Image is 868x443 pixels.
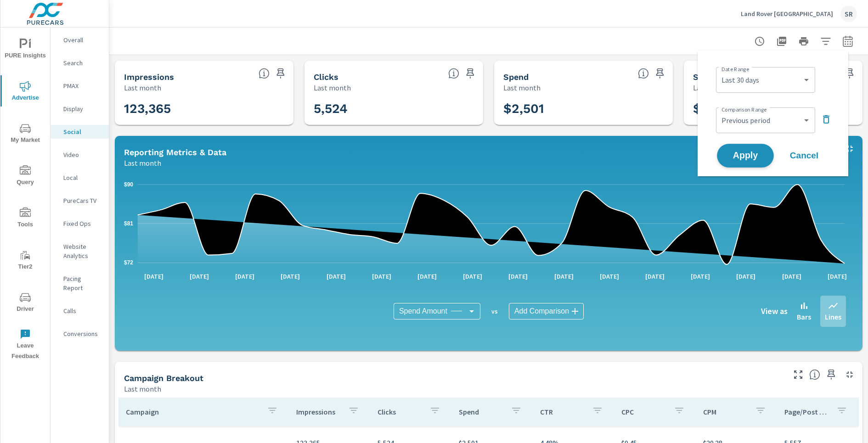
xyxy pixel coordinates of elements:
span: Apply [727,151,764,160]
div: Overall [51,33,109,47]
div: Calls [51,304,109,318]
p: Website Analytics [63,242,101,260]
h5: Spend Per Unit Sold [693,72,776,82]
p: CTR [540,407,585,416]
h3: 123,365 [124,101,284,117]
p: [DATE] [684,272,716,281]
p: Conversions [63,329,101,338]
p: Last month [124,383,161,394]
p: Search [63,58,101,67]
div: Pacing Report [51,272,109,295]
h3: $22 [693,101,853,117]
h5: Reporting Metrics & Data [124,147,226,157]
p: [DATE] [320,272,352,281]
p: Campaign [126,407,259,416]
span: The amount of money spent on advertising during the period. [638,68,649,79]
p: [DATE] [776,272,808,281]
p: Social [63,127,101,136]
h6: View as [761,307,788,316]
p: [DATE] [183,272,215,281]
button: Minimize Widget [842,141,857,156]
p: [DATE] [366,272,398,281]
span: Save this to your personalized report [824,367,839,382]
p: [DATE] [138,272,170,281]
div: Spend Amount [394,303,480,320]
span: Save this to your personalized report [842,66,857,81]
span: Advertise [3,81,47,103]
p: CPC [621,407,666,416]
div: Display [51,102,109,116]
h3: $2,501 [503,101,664,117]
div: Website Analytics [51,240,109,263]
span: Save this to your personalized report [463,66,478,81]
span: Leave Feedback [3,329,47,362]
h5: Clicks [314,72,338,82]
p: Last month [314,82,351,93]
p: Last month [503,82,541,93]
span: This is a summary of Social performance results by campaign. Each column can be sorted. [809,369,820,380]
text: $72 [124,259,133,266]
p: Impressions [296,407,341,416]
p: Video [63,150,101,159]
p: Display [63,104,101,113]
button: Apply [717,144,774,168]
span: Spend Amount [399,307,447,316]
text: $81 [124,220,133,227]
span: The number of times an ad was shown on your behalf. [259,68,270,79]
span: Add Comparison [514,307,569,316]
p: [DATE] [229,272,261,281]
span: Tier2 [3,250,47,272]
p: [DATE] [821,272,853,281]
p: [DATE] [639,272,671,281]
h5: Spend [503,72,529,82]
h5: Campaign Breakout [124,373,203,383]
button: Select Date Range [839,32,857,50]
p: [DATE] [593,272,626,281]
p: Last month [693,82,730,93]
p: PureCars TV [63,196,101,205]
div: Video [51,148,109,162]
button: "Export Report to PDF" [772,32,791,50]
span: Driver [3,292,47,314]
span: Save this to your personalized report [273,66,288,81]
p: Land Rover [GEOGRAPHIC_DATA] [741,10,833,18]
p: Spend [459,407,503,416]
p: Calls [63,306,101,315]
span: PURE Insights [3,39,47,61]
button: Print Report [795,32,813,50]
div: nav menu [0,28,50,365]
button: Cancel [777,144,832,167]
p: vs [480,307,509,315]
div: SR [840,6,857,22]
p: Bars [797,311,811,322]
p: Pacing Report [63,274,101,292]
p: Lines [825,311,841,322]
p: Last month [124,157,161,168]
span: The number of times an ad was clicked by a consumer. [448,68,459,79]
p: PMAX [63,81,101,90]
div: PMAX [51,79,109,93]
p: [DATE] [548,272,580,281]
p: Local [63,173,101,182]
span: Tools [3,207,47,230]
div: Social [51,125,109,139]
p: CPM [703,407,748,416]
span: Cancel [786,151,823,160]
h5: Impressions [124,72,174,82]
text: $90 [124,181,133,188]
span: Save this to your personalized report [653,66,667,81]
p: [DATE] [502,272,534,281]
p: [DATE] [411,272,443,281]
div: Add Comparison [509,303,584,320]
span: Query [3,165,47,188]
button: Minimize Widget [842,367,857,382]
div: Fixed Ops [51,217,109,230]
p: Clicks [378,407,422,416]
div: Conversions [51,327,109,341]
p: Page/Post Action [784,407,829,416]
p: Overall [63,35,101,45]
div: Local [51,171,109,185]
h3: 5,524 [314,101,474,117]
p: Fixed Ops [63,219,101,228]
p: [DATE] [457,272,489,281]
